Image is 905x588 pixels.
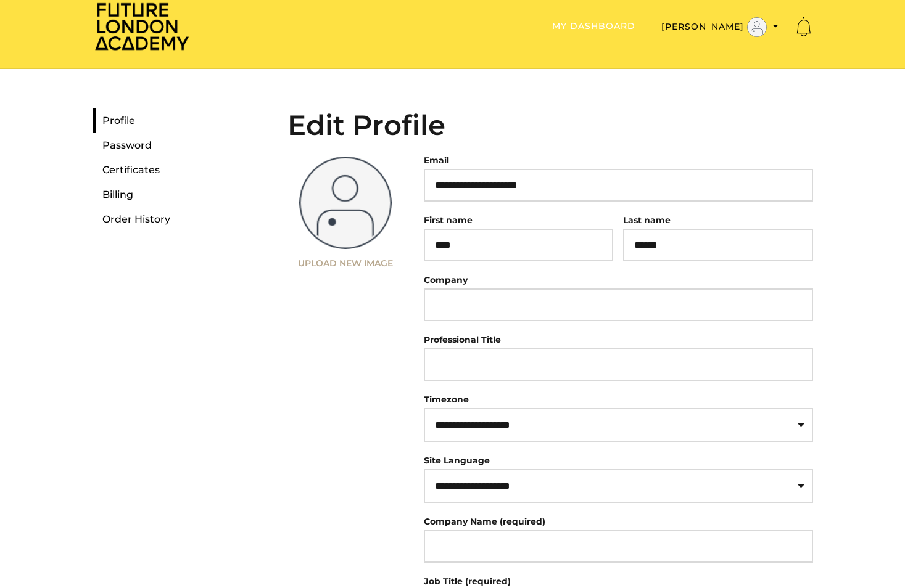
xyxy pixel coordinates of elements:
[93,133,258,158] a: Password
[93,182,258,207] a: Billing
[424,152,449,169] label: Email
[424,394,469,405] label: Timezone
[93,207,258,232] a: Order History
[93,1,191,51] img: Home Page
[93,108,258,133] a: Profile
[424,271,468,288] label: Company
[287,259,404,267] label: Upload New Image
[658,17,782,38] button: Toggle menu
[424,455,490,466] label: Site Language
[424,513,545,530] label: Company Name (required)
[623,214,671,226] label: Last name
[552,20,635,31] a: My Dashboard
[424,214,473,226] label: First name
[93,158,258,182] a: Certificates
[424,331,501,348] label: Professional Title
[287,108,813,142] h2: Edit Profile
